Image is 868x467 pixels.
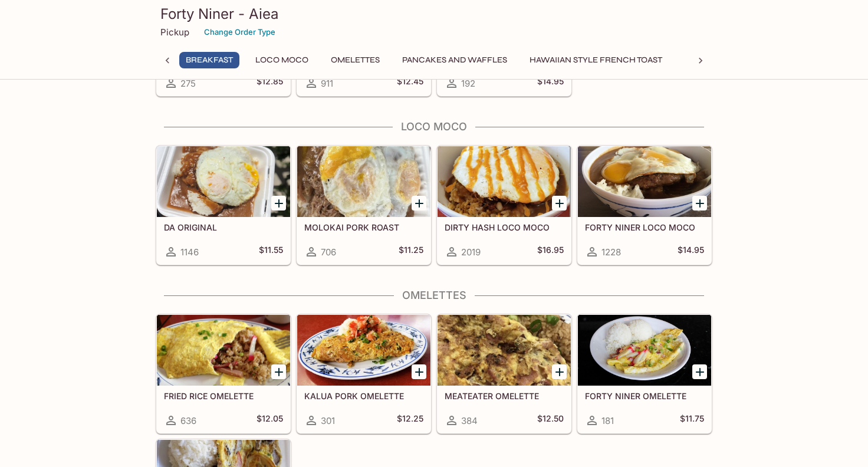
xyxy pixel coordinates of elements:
[523,52,669,68] button: Hawaiian Style French Toast
[180,78,196,89] span: 275
[324,52,386,68] button: Omelettes
[257,413,283,427] h5: $12.05
[397,76,423,90] h5: $12.45
[399,245,423,259] h5: $11.25
[680,413,704,427] h5: $11.75
[585,391,704,401] h5: FORTY NINER OMELETTE
[156,120,712,133] h4: Loco Moco
[164,222,283,232] h5: DA ORIGINAL
[412,196,426,211] button: Add MOLOKAI PORK ROAST
[156,314,291,433] a: FRIED RICE OMELETTE636$12.05
[164,391,283,401] h5: FRIED RICE OMELETTE
[396,52,514,68] button: Pancakes and Waffles
[461,246,481,258] span: 2019
[321,415,335,426] span: 301
[678,245,704,259] h5: $14.95
[692,364,707,379] button: Add FORTY NINER OMELETTE
[304,222,423,232] h5: MOLOKAI PORK ROAST
[437,146,571,265] a: DIRTY HASH LOCO MOCO2019$16.95
[578,315,711,386] div: FORTY NINER OMELETTE
[160,27,189,38] p: Pickup
[585,222,704,232] h5: FORTY NINER LOCO MOCO
[297,146,431,265] a: MOLOKAI PORK ROAST706$11.25
[179,52,239,68] button: Breakfast
[577,146,712,265] a: FORTY NINER LOCO MOCO1228$14.95
[297,314,431,433] a: KALUA PORK OMELETTE301$12.25
[297,146,430,217] div: MOLOKAI PORK ROAST
[259,245,283,259] h5: $11.55
[321,246,336,258] span: 706
[271,364,286,379] button: Add FRIED RICE OMELETTE
[601,415,614,426] span: 181
[537,245,564,259] h5: $16.95
[297,315,430,386] div: KALUA PORK OMELETTE
[552,196,567,211] button: Add DIRTY HASH LOCO MOCO
[552,364,567,379] button: Add MEATEATER OMELETTE
[156,289,712,302] h4: Omelettes
[156,146,291,265] a: DA ORIGINAL1146$11.55
[461,78,475,89] span: 192
[437,314,571,433] a: MEATEATER OMELETTE384$12.50
[438,315,571,386] div: MEATEATER OMELETTE
[461,415,478,426] span: 384
[157,146,290,217] div: DA ORIGINAL
[180,246,199,258] span: 1146
[180,415,196,426] span: 636
[692,196,707,211] button: Add FORTY NINER LOCO MOCO
[321,78,333,89] span: 911
[601,246,621,258] span: 1228
[537,413,564,427] h5: $12.50
[537,76,564,90] h5: $14.95
[577,314,712,433] a: FORTY NINER OMELETTE181$11.75
[445,391,564,401] h5: MEATEATER OMELETTE
[578,146,711,217] div: FORTY NINER LOCO MOCO
[304,391,423,401] h5: KALUA PORK OMELETTE
[412,364,426,379] button: Add KALUA PORK OMELETTE
[397,413,423,427] h5: $12.25
[257,76,283,90] h5: $12.85
[249,52,315,68] button: Loco Moco
[438,146,571,217] div: DIRTY HASH LOCO MOCO
[199,23,281,41] button: Change Order Type
[271,196,286,211] button: Add DA ORIGINAL
[160,5,708,23] h3: Forty Niner - Aiea
[157,315,290,386] div: FRIED RICE OMELETTE
[445,222,564,232] h5: DIRTY HASH LOCO MOCO
[678,52,731,68] button: Plates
